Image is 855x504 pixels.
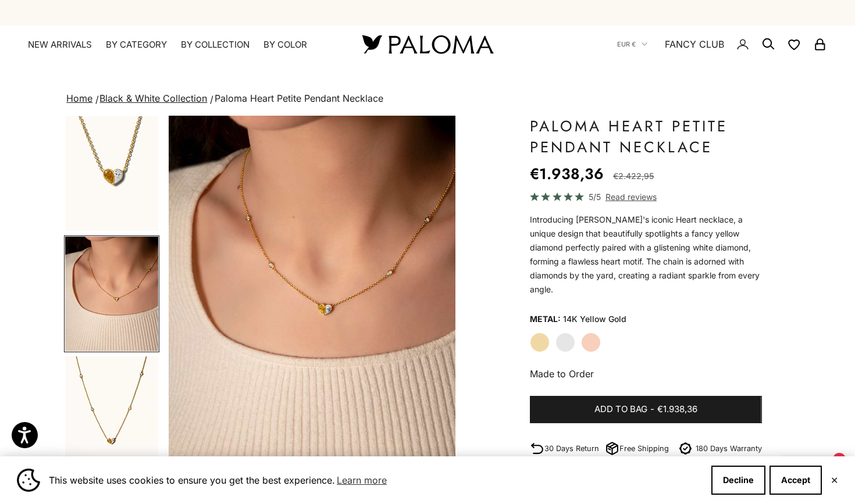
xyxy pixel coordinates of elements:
[696,442,762,455] p: 180 Days Warranty
[530,396,762,424] button: Add to bag-€1.938,36
[169,116,455,470] img: #YellowGold #WhiteGold #RoseGold
[769,466,822,495] button: Accept
[64,355,159,472] button: Go to item 5
[530,190,762,203] a: 5/5 Read reviews
[335,471,389,489] a: Learn more
[657,402,697,417] span: €1.938,36
[613,169,654,183] compare-at-price: €2.422,95
[544,442,599,455] p: 30 Days Return
[64,235,159,352] button: Go to item 4
[831,477,838,484] button: Close
[530,213,762,296] div: Introducing [PERSON_NAME]'s iconic Heart necklace, a unique design that beautifully spotlights a ...
[530,366,762,381] p: Made to Order
[169,116,455,470] div: Item 4 of 20
[65,356,158,471] img: #YellowGold
[49,471,702,489] span: This website uses cookies to ensure you get the best experience.
[711,466,765,495] button: Decline
[605,190,657,203] span: Read reviews
[530,116,762,158] h1: Paloma Heart Petite Pendant Necklace
[263,39,307,51] summary: By Color
[530,310,561,328] legend: Metal:
[619,442,669,455] p: Free Shipping
[617,39,636,49] span: EUR €
[28,39,92,51] a: NEW ARRIVALS
[530,162,604,185] sale-price: €1.938,36
[28,39,334,51] nav: Primary navigation
[65,237,158,351] img: #YellowGold #WhiteGold #RoseGold
[64,115,159,232] button: Go to item 1
[215,92,383,104] span: Paloma Heart Petite Pendant Necklace
[665,37,724,52] a: FANCY CLUB
[17,469,40,492] img: Cookie banner
[65,116,158,231] img: #YellowGold
[66,92,92,104] a: Home
[99,92,207,104] a: Black & White Collection
[181,39,250,51] summary: By Collection
[594,402,647,417] span: Add to bag
[617,39,647,49] button: EUR €
[563,310,626,328] variant-option-value: 14K Yellow Gold
[64,91,791,107] nav: breadcrumbs
[106,39,167,51] summary: By Category
[617,26,827,63] nav: Secondary navigation
[589,190,601,203] span: 5/5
